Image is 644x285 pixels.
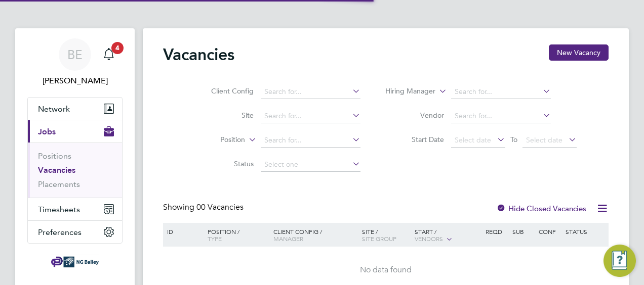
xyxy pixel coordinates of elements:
[359,223,413,247] div: Site /
[163,202,246,213] div: Showing
[51,254,99,270] img: ngbailey-logo-retina.png
[261,85,360,99] input: Search for...
[386,111,444,120] label: Vendor
[603,245,636,277] button: Engage Resource Center
[99,38,119,71] a: 4
[412,223,483,248] div: Start /
[261,133,360,148] input: Search for...
[507,133,520,146] span: To
[549,44,609,61] button: New Vacancy
[261,158,360,172] input: Select one
[563,223,607,240] div: Status
[27,38,123,87] a: BE[PERSON_NAME]
[187,135,245,145] label: Position
[536,223,562,240] div: Conf
[27,254,123,270] a: Go to home page
[67,48,83,61] span: BE
[38,127,56,136] span: Jobs
[165,223,200,240] div: ID
[28,120,122,142] button: Jobs
[163,44,234,65] h2: Vacancies
[273,234,303,243] span: Manager
[415,234,443,243] span: Vendors
[208,234,222,243] span: Type
[496,204,586,213] label: Hide Closed Vacancies
[377,86,435,97] label: Hiring Manager
[38,205,80,214] span: Timesheets
[526,135,562,145] span: Select date
[195,111,254,120] label: Site
[38,227,82,237] span: Preferences
[483,223,509,240] div: Reqd
[196,202,244,212] span: 00 Vacancies
[195,159,254,168] label: Status
[510,223,536,240] div: Sub
[38,104,70,114] span: Network
[27,75,123,87] span: Bryan Eley
[111,42,124,54] span: 4
[38,179,80,189] a: Placements
[386,135,444,144] label: Start Date
[455,135,491,145] span: Select date
[28,98,122,120] button: Network
[200,223,271,247] div: Position /
[451,85,551,99] input: Search for...
[362,234,396,243] span: Site Group
[271,223,359,247] div: Client Config /
[451,109,551,123] input: Search for...
[38,165,75,175] a: Vacancies
[38,151,71,161] a: Positions
[28,142,122,198] div: Jobs
[28,221,122,243] button: Preferences
[261,109,360,123] input: Search for...
[195,86,254,96] label: Client Config
[28,198,122,220] button: Timesheets
[165,265,607,275] div: No data found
